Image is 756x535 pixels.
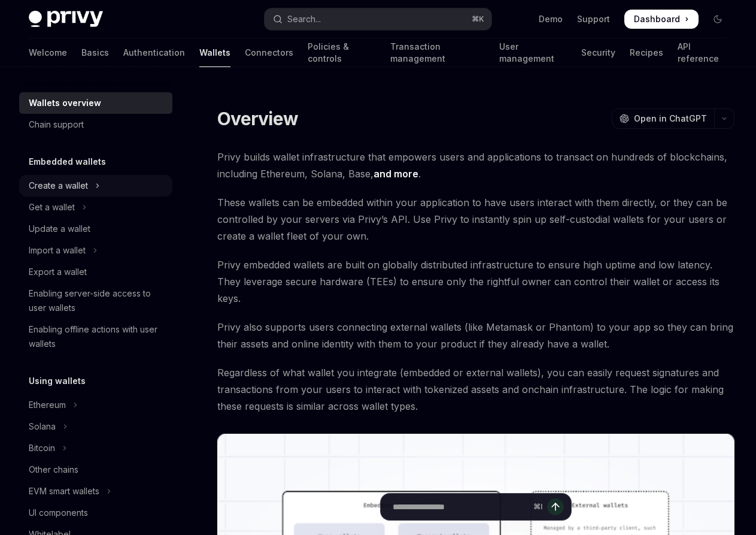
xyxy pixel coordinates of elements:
a: Support [577,13,610,25]
a: Update a wallet [19,218,172,240]
a: Dashboard [624,10,699,29]
a: Connectors [245,38,293,67]
a: Export a wallet [19,261,172,283]
div: Ethereum [29,398,66,412]
span: These wallets can be embedded within your application to have users interact with them directly, ... [217,194,734,244]
button: Toggle Solana section [19,416,172,437]
h1: Overview [217,108,298,129]
a: Welcome [29,38,67,67]
span: ⌘ K [472,14,484,24]
a: API reference [678,38,727,67]
a: Chain support [19,114,172,135]
button: Toggle Ethereum section [19,394,172,416]
span: Open in ChatGPT [634,113,707,125]
button: Toggle dark mode [708,10,727,29]
div: Update a wallet [29,222,90,236]
button: Toggle Bitcoin section [19,437,172,459]
span: Dashboard [634,13,680,25]
a: Security [581,38,615,67]
a: Enabling server-side access to user wallets [19,283,172,319]
button: Open search [265,8,491,30]
a: Enabling offline actions with user wallets [19,319,172,355]
div: Wallets overview [29,96,101,110]
div: Enabling server-side access to user wallets [29,286,165,315]
a: Policies & controls [308,38,376,67]
a: Basics [81,38,109,67]
a: UI components [19,502,172,524]
a: Demo [539,13,563,25]
span: Regardless of what wallet you integrate (embedded or external wallets), you can easily request si... [217,364,734,415]
button: Toggle Get a wallet section [19,197,172,218]
div: Export a wallet [29,265,87,279]
button: Toggle EVM smart wallets section [19,480,172,502]
div: Create a wallet [29,179,88,193]
div: Search... [287,12,321,26]
button: Open in ChatGPT [612,108,714,129]
div: Import a wallet [29,243,86,258]
a: Transaction management [390,38,485,67]
h5: Using wallets [29,374,86,388]
a: Wallets [199,38,230,67]
button: Toggle Create a wallet section [19,175,172,197]
span: Privy also supports users connecting external wallets (like Metamask or Phantom) to your app so t... [217,319,734,352]
a: and more [374,168,418,180]
div: Chain support [29,117,84,132]
a: User management [499,38,566,67]
a: Authentication [123,38,185,67]
div: Bitcoin [29,441,55,455]
div: Other chains [29,463,78,477]
div: EVM smart wallets [29,484,99,498]
a: Other chains [19,459,172,480]
input: Ask a question... [393,494,529,520]
button: Send message [547,498,564,515]
div: Enabling offline actions with user wallets [29,322,165,351]
button: Toggle Import a wallet section [19,240,172,261]
a: Wallets overview [19,92,172,114]
span: Privy builds wallet infrastructure that empowers users and applications to transact on hundreds o... [217,149,734,182]
div: Solana [29,419,56,434]
a: Recipes [630,38,663,67]
span: Privy embedded wallets are built on globally distributed infrastructure to ensure high uptime and... [217,256,734,307]
div: UI components [29,506,88,520]
img: dark logo [29,11,103,28]
h5: Embedded wallets [29,155,106,169]
div: Get a wallet [29,200,75,214]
